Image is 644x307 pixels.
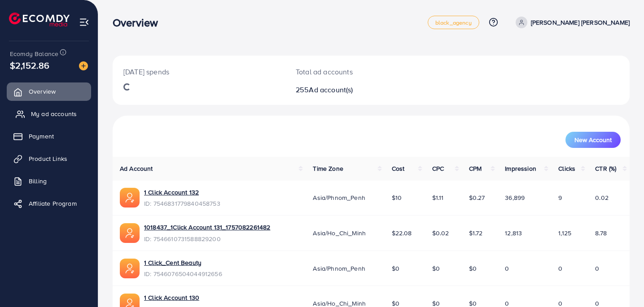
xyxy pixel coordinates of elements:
[558,193,562,202] span: 9
[469,193,485,202] span: $0.27
[469,229,483,238] span: $1.72
[574,137,612,143] span: New Account
[79,61,88,70] img: image
[9,13,70,26] img: logo
[7,127,91,145] a: Payment
[505,193,525,202] span: 36,899
[144,234,270,243] span: ID: 7546610731588829200
[595,264,599,273] span: 0
[29,199,77,208] span: Affiliate Program
[565,132,621,148] button: New Account
[296,86,403,94] h2: 255
[558,264,562,273] span: 0
[428,16,479,29] a: black_agency
[120,164,153,173] span: Ad Account
[29,154,67,163] span: Product Links
[595,164,616,173] span: CTR (%)
[120,223,140,243] img: ic-ads-acc.e4c84228.svg
[432,193,444,202] span: $1.11
[29,132,54,141] span: Payment
[7,172,91,190] a: Billing
[531,17,630,28] p: [PERSON_NAME] [PERSON_NAME]
[435,20,472,26] span: black_agency
[120,259,140,278] img: ic-ads-acc.e4c84228.svg
[392,193,402,202] span: $10
[120,188,140,208] img: ic-ads-acc.e4c84228.svg
[558,164,575,173] span: Clicks
[7,82,91,100] a: Overview
[469,164,482,173] span: CPM
[144,258,222,267] a: 1 Click_Cent Beauty
[313,229,366,238] span: Asia/Ho_Chi_Minh
[309,85,353,95] span: Ad account(s)
[505,229,522,238] span: 12,813
[144,223,270,232] a: 1018437_1Click Account 131_1757082261482
[7,105,91,123] a: My ad accounts
[29,177,47,186] span: Billing
[123,66,274,77] p: [DATE] spends
[595,193,609,202] span: 0.02
[113,16,165,29] h3: Overview
[79,17,89,27] img: menu
[313,264,365,273] span: Asia/Phnom_Penh
[313,164,343,173] span: Time Zone
[505,164,536,173] span: Impression
[469,264,477,273] span: $0
[10,49,58,58] span: Ecomdy Balance
[296,66,403,77] p: Total ad accounts
[392,229,412,238] span: $22.08
[558,229,571,238] span: 1,125
[392,164,405,173] span: Cost
[7,150,91,168] a: Product Links
[10,59,49,72] span: $2,152.86
[595,229,607,238] span: 8.78
[432,164,444,173] span: CPC
[31,109,77,118] span: My ad accounts
[144,293,221,302] a: 1 Click Account 130
[29,87,56,96] span: Overview
[505,264,509,273] span: 0
[432,264,440,273] span: $0
[392,264,399,273] span: $0
[144,199,220,208] span: ID: 7546831779840458753
[512,17,630,28] a: [PERSON_NAME] [PERSON_NAME]
[7,195,91,212] a: Affiliate Program
[313,193,365,202] span: Asia/Phnom_Penh
[144,188,220,197] a: 1 Click Account 132
[144,269,222,278] span: ID: 7546076504044912656
[432,229,449,238] span: $0.02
